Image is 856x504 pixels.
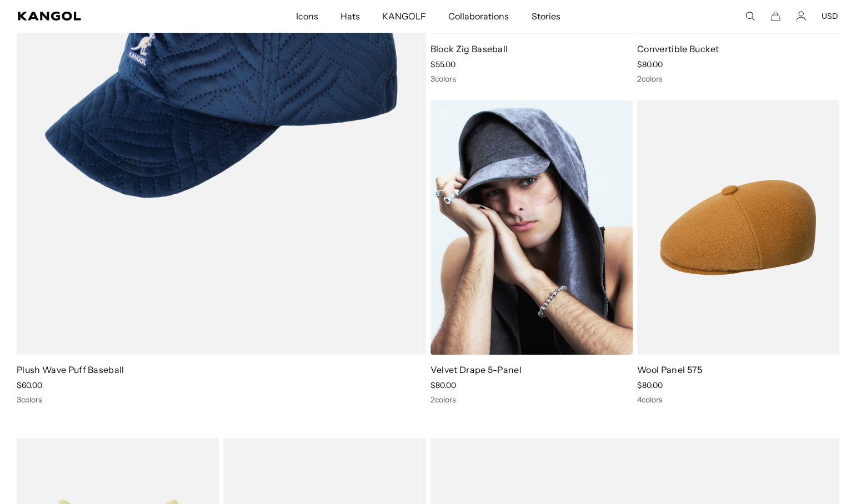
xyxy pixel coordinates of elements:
div: 3 colors [430,74,633,84]
span: $80.00 [637,59,663,69]
img: Velvet Drape 5-Panel [430,100,633,354]
a: Convertible Bucket [637,43,719,54]
a: Plush Wave Puff Baseball [17,364,124,375]
span: $80.00 [430,380,456,390]
div: 4 colors [637,395,839,405]
span: $55.00 [430,59,455,69]
span: $80.00 [637,380,663,390]
a: Account [796,11,806,21]
a: Wool Panel 575 [637,364,702,375]
button: Cart [770,11,780,21]
a: Kangol [18,12,196,21]
summary: Search here [745,11,755,21]
div: 2 colors [430,395,633,405]
button: USD [822,11,838,21]
div: 2 colors [637,74,839,84]
div: 3 colors [17,395,426,405]
a: Block Zig Baseball [430,43,508,54]
a: Velvet Drape 5-Panel [430,364,522,375]
img: Wool Panel 575 [637,100,839,354]
span: $60.00 [17,380,42,390]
